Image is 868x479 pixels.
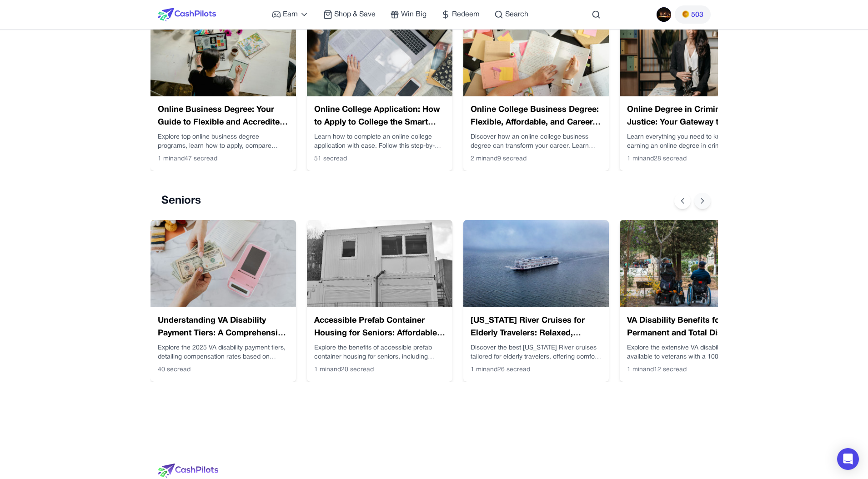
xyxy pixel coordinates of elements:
span: 1 min and 12 sec read [627,365,687,374]
img: CashPilots Logo [158,8,216,21]
span: Win Big [401,9,426,20]
h3: Online College Application: How to Apply to College the Smart Way [314,104,445,129]
a: Earn [272,9,309,20]
a: Shop & Save [323,9,376,20]
span: 1 min and 20 sec read [314,365,374,374]
div: Open Intercom Messenger [837,448,859,470]
span: Search [505,9,528,20]
p: Explore the benefits of accessible prefab container housing for seniors, including affordability,... [314,344,445,362]
img: Understanding VA Disability Payment Tiers: A Comprehensive Guide for 2025 [151,220,296,307]
h3: Online Degree in Criminal Justice: Your Gateway to a Career in Law and Public Safety [627,104,758,129]
span: Shop & Save [334,9,376,20]
img: Online Degree in Criminal Justice: Your Gateway to a Career in Law and Public Safety [620,9,765,96]
a: Search [494,9,528,20]
h3: Online College Business Degree: Flexible, Affordable, and Career-Focused Education [471,104,602,129]
p: Learn how to complete an online college application with ease. Follow this step-by-[PERSON_NAME] ... [314,133,445,151]
span: 1 min and 28 sec read [627,155,687,164]
a: Win Big [390,9,426,20]
a: Redeem [441,9,480,20]
span: 40 sec read [158,365,191,374]
span: 51 sec read [314,155,347,164]
img: Online College Business Degree: Flexible, Affordable, and Career-Focused Education [463,9,609,96]
p: Discover the best [US_STATE] River cruises tailored for elderly travelers, offering comfort, cult... [471,344,602,362]
button: PMs503 [675,5,711,24]
h2: Seniors [161,194,201,208]
span: Earn [283,9,298,20]
h3: [US_STATE] River Cruises for Elderly Travelers: Relaxed, Enriching Voyages Along America's [GEOGR... [471,314,602,340]
p: Explore the extensive VA disability benefits available to veterans with a 100% Permanent and Tota... [627,344,758,362]
p: Discover how an online college business degree can transform your career. Learn about degree leve... [471,133,602,151]
img: Mississippi River Cruises for Elderly Travelers: Relaxed, Enriching Voyages Along America's Heart... [463,220,609,307]
img: Online College Application: How to Apply to College the Smart Way [307,9,452,96]
h3: Online Business Degree: Your Guide to Flexible and Accredited Business Education [158,104,289,129]
h3: Understanding VA Disability Payment Tiers: A Comprehensive Guide for 2025 [158,314,289,340]
span: 1 min and 47 sec read [158,155,217,164]
img: PMs [682,10,689,18]
p: Explore top online business degree programs, learn how to apply, compare courses, and launch your... [158,133,289,151]
img: Accessible Prefab Container Housing for Seniors: Affordable and Sustainable Living Solutions [307,220,452,307]
p: Explore the 2025 VA disability payment tiers, detailing compensation rates based on disability ra... [158,344,289,362]
span: 1 min and 26 sec read [471,365,530,374]
img: Online Business Degree: Your Guide to Flexible and Accredited Business Education [151,9,296,96]
span: Redeem [452,9,480,20]
span: 503 [691,10,703,20]
span: 2 min and 9 sec read [471,155,527,164]
h3: VA Disability Benefits for 100% Permanent and Total Disabilities: Comprehensive Guide for Veterans [627,314,758,340]
img: VA Disability Benefits for 100% Permanent and Total Disabilities: Comprehensive Guide for Veterans [620,220,765,307]
img: logo [158,464,218,478]
p: Learn everything you need to know about earning an online degree in criminal justice—program opti... [627,133,758,151]
h3: Accessible Prefab Container Housing for Seniors: Affordable and Sustainable Living Solutions [314,314,445,340]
